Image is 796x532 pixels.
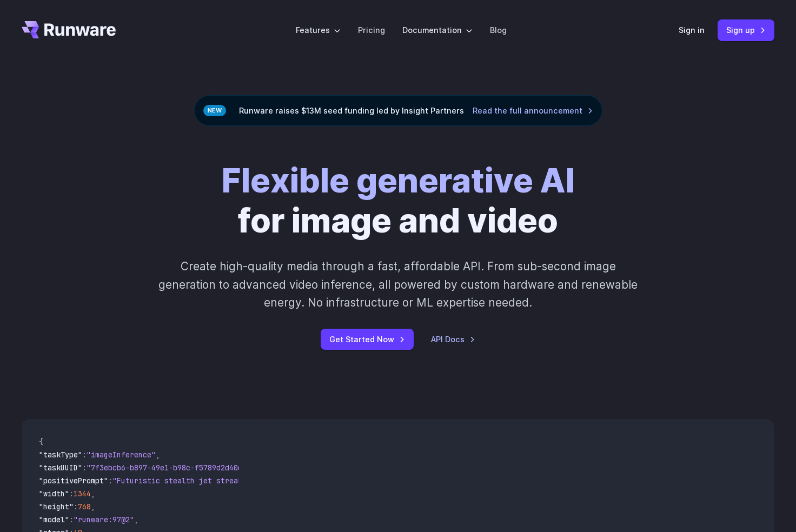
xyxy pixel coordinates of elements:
[87,450,156,460] span: "imageInference"
[91,502,95,511] span: ,
[91,489,95,498] span: ,
[194,95,602,126] div: Runware raises $13M seed funding led by Insight Partners
[82,450,87,460] span: :
[321,329,414,350] a: Get Started Now
[296,24,341,36] label: Features
[134,515,138,524] span: ,
[39,476,108,486] span: "positivePrompt"
[22,21,116,38] a: Go to /
[69,515,74,524] span: :
[74,515,134,524] span: "runware:97@2"
[473,104,593,117] a: Read the full announcement
[108,476,112,486] span: :
[69,489,74,498] span: :
[156,450,160,460] span: ,
[74,489,91,498] span: 1344
[39,489,69,498] span: "width"
[679,24,705,36] a: Sign in
[490,24,507,36] a: Blog
[431,333,475,345] a: API Docs
[112,476,506,486] span: "Futuristic stealth jet streaking through a neon-lit cityscape with glowing purple exhaust"
[39,502,74,511] span: "height"
[402,24,473,36] label: Documentation
[87,463,251,473] span: "7f3ebcb6-b897-49e1-b98c-f5789d2d40d7"
[78,502,91,511] span: 768
[39,450,82,460] span: "taskType"
[718,19,774,41] a: Sign up
[222,160,575,201] strong: Flexible generative AI
[157,257,639,311] p: Create high-quality media through a fast, affordable API. From sub-second image generation to adv...
[222,161,575,240] h1: for image and video
[74,502,78,511] span: :
[39,437,43,447] span: {
[358,24,385,36] a: Pricing
[39,463,82,473] span: "taskUUID"
[82,463,87,473] span: :
[39,515,69,524] span: "model"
